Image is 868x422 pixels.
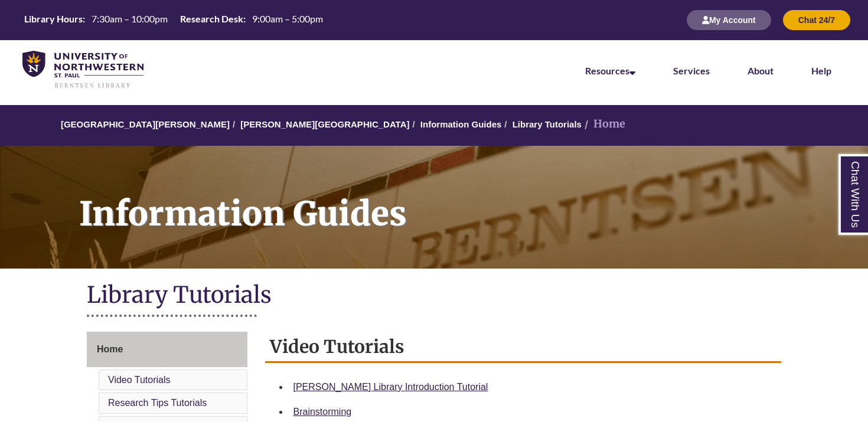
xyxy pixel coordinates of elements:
span: 7:30am – 10:00pm [92,13,168,24]
a: Chat 24/7 [783,15,850,25]
span: 9:00am – 5:00pm [252,13,323,24]
li: Home [582,116,625,133]
button: My Account [687,10,771,30]
a: Services [673,65,710,76]
a: Help [811,65,831,76]
a: [PERSON_NAME][GEOGRAPHIC_DATA] [240,119,409,129]
a: [PERSON_NAME] Library Introduction Tutorial [293,382,488,392]
a: [GEOGRAPHIC_DATA][PERSON_NAME] [61,119,230,129]
a: Library Tutorials [513,119,582,129]
a: Video Tutorials [108,375,171,385]
img: UNWSP Library Logo [22,51,143,89]
h1: Library Tutorials [87,280,781,312]
a: Research Tips Tutorials [108,398,207,408]
table: Hours Today [19,12,328,27]
th: Library Hours: [19,12,87,25]
a: About [748,65,774,76]
a: My Account [687,15,771,25]
a: Resources [585,65,635,76]
h1: Information Guides [66,146,868,253]
a: Brainstorming [293,407,352,417]
a: Hours Today [19,12,328,28]
span: Home [97,344,123,354]
button: Chat 24/7 [783,10,850,30]
th: Research Desk: [175,12,247,25]
h2: Video Tutorials [265,332,782,363]
a: Information Guides [420,119,502,129]
a: Home [87,332,247,367]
